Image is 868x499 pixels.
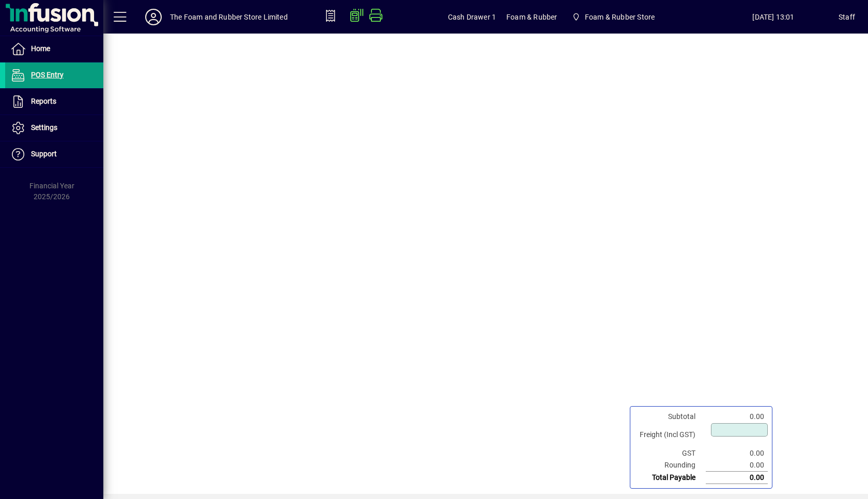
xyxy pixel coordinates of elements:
div: Staff [839,9,855,25]
span: Support [31,150,57,158]
td: 0.00 [706,411,768,423]
a: Home [5,36,103,62]
td: 0.00 [706,447,768,459]
td: Subtotal [634,411,706,423]
td: 0.00 [706,459,768,472]
span: Settings [31,123,57,132]
span: Foam & Rubber Store [585,9,655,25]
span: Home [31,44,50,53]
span: [DATE] 13:01 [708,9,839,25]
div: The Foam and Rubber Store Limited [170,9,288,25]
td: Total Payable [634,472,706,484]
td: 0.00 [706,472,768,484]
button: Profile [137,8,170,26]
span: Foam & Rubber [506,9,557,25]
span: Cash Drawer 1 [448,9,496,25]
td: Freight (Incl GST) [634,423,706,447]
td: GST [634,447,706,459]
span: POS Entry [31,71,64,79]
span: Foam & Rubber Store [567,8,659,26]
a: Reports [5,89,103,115]
a: Settings [5,115,103,141]
span: Reports [31,97,56,105]
td: Rounding [634,459,706,472]
a: Support [5,141,103,167]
